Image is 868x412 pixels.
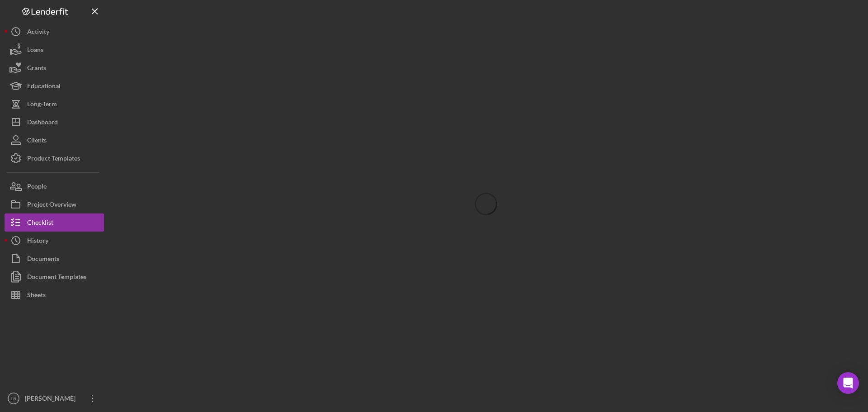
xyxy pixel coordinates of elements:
div: [PERSON_NAME] [23,389,81,410]
button: Product Templates [5,149,104,167]
div: Loans [27,41,43,61]
button: History [5,232,104,250]
button: Loans [5,41,104,59]
button: LR[PERSON_NAME] [5,389,104,407]
div: Document Templates [27,268,86,288]
div: People [27,177,47,198]
div: Documents [27,250,59,270]
button: Long-Term [5,95,104,113]
div: Product Templates [27,149,80,170]
div: Project Overview [27,195,76,216]
button: Checklist [5,213,104,232]
div: Sheets [27,286,46,306]
div: Checklist [27,213,53,234]
button: Clients [5,131,104,149]
button: Sheets [5,286,104,304]
button: People [5,177,104,195]
button: Grants [5,59,104,77]
button: Document Templates [5,268,104,286]
div: Grants [27,59,46,79]
div: Educational [27,77,61,97]
button: Activity [5,23,104,41]
div: Activity [27,23,49,43]
div: Clients [27,131,47,152]
button: Dashboard [5,113,104,131]
div: History [27,232,48,252]
button: Educational [5,77,104,95]
button: Documents [5,250,104,268]
div: Long-Term [27,95,57,115]
button: Project Overview [5,195,104,213]
div: Dashboard [27,113,58,133]
text: LR [11,396,16,401]
div: Open Intercom Messenger [837,372,859,394]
